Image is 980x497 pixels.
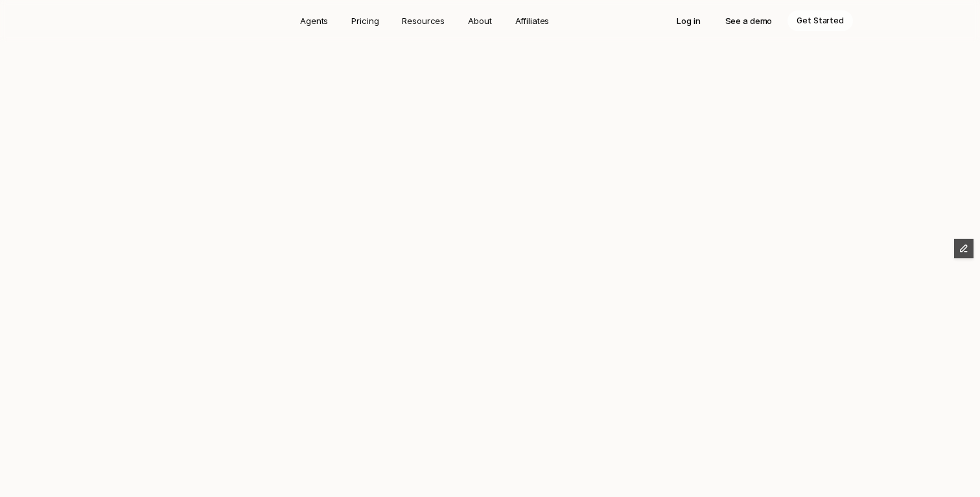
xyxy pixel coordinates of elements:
button: Edit Framer Content [954,239,974,258]
p: About [468,14,491,27]
a: Resources [394,10,452,31]
strong: entire Lead-to-Cash cycle [335,134,619,164]
p: Get Started [423,239,472,252]
a: Get Started [787,10,853,31]
a: Watch Demo [494,234,568,258]
p: Resources [402,14,445,27]
p: Get Started [797,14,844,27]
p: Log in [677,14,700,27]
strong: Manufacturers & Commodity traders [379,151,583,164]
a: Agents [292,10,336,31]
a: Affiliates [507,10,557,31]
p: AI Agents to automate the for . From trade intelligence, demand forecasting, lead generation, lea... [309,132,671,216]
p: Affiliates [515,14,550,27]
h1: AI Agents for Supply Chain Managers [205,80,775,116]
a: Pricing [344,10,386,31]
p: Watch Demo [506,239,557,252]
p: Pricing [351,14,379,27]
a: Log in [668,10,709,31]
a: Get Started [412,234,484,258]
p: Agents [300,14,328,27]
a: About [460,10,499,31]
p: See a demo [725,14,773,27]
a: See a demo [716,10,782,31]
